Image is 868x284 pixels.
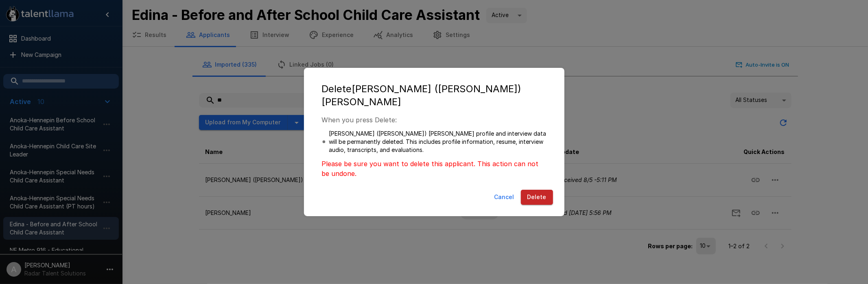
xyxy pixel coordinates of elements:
button: Cancel [491,190,518,205]
p: When you press Delete: [322,115,547,125]
h2: Delete [PERSON_NAME] ([PERSON_NAME]) [PERSON_NAME] [312,76,556,115]
p: [PERSON_NAME] ([PERSON_NAME]) [PERSON_NAME] profile and interview data will be permanently delete... [329,130,547,154]
p: Please be sure you want to delete this applicant. This action can not be undone. [322,159,547,178]
button: Delete [521,190,553,205]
